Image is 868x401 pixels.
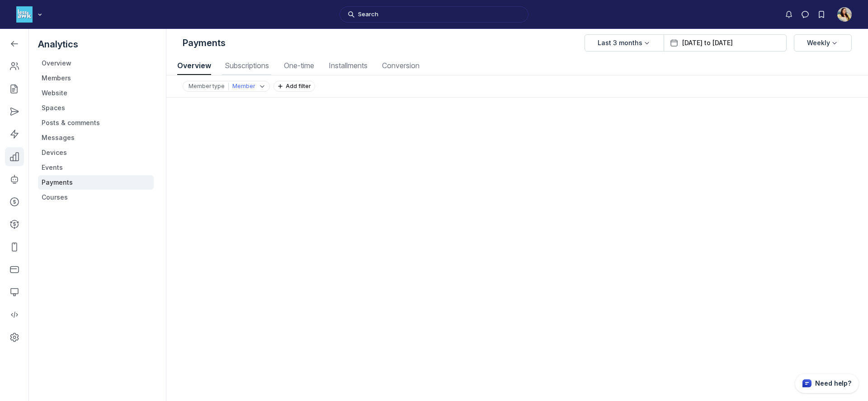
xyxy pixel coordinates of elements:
span: Last 3 months [598,38,642,47]
button: Add filter [274,81,315,92]
a: Events [38,160,154,175]
a: Devices [38,145,154,160]
a: Posts & comments [38,116,154,130]
span: Installments [326,62,369,69]
button: Member typeMember [183,81,270,92]
a: Overview [38,56,154,70]
button: Weekly [794,34,852,51]
button: One-time [282,57,316,75]
button: Last 3 months [585,34,664,51]
button: Installments [326,57,369,75]
button: Conversion [380,57,421,75]
button: Overview [177,57,211,75]
button: User menu options [837,7,852,22]
h5: Payments [183,37,226,49]
h5: Analytics [38,38,154,51]
img: Less Awkward Hub logo [16,6,33,23]
button: Search [340,6,528,23]
span: One-time [282,62,316,69]
span: Weekly [807,38,830,47]
button: Less Awkward Hub logo [16,5,44,23]
span: Add filter [286,83,315,89]
p: Member [232,83,255,90]
a: Website [38,86,154,100]
p: Need help? [815,379,851,388]
button: Circle support widget [795,373,859,393]
span: Overview [177,62,211,69]
button: Notifications [781,6,797,23]
button: Bookmarks [813,6,830,23]
button: Direct messages [797,6,813,23]
a: Messages [38,131,154,145]
a: Spaces [38,101,154,115]
span: Conversion [380,62,421,69]
iframe: iframe [166,98,868,165]
span: Subscriptions [222,62,271,69]
div: Member type [187,83,228,90]
a: Payments [38,175,154,190]
button: Subscriptions [222,57,271,75]
a: Courses [38,190,154,205]
a: Members [38,71,154,85]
